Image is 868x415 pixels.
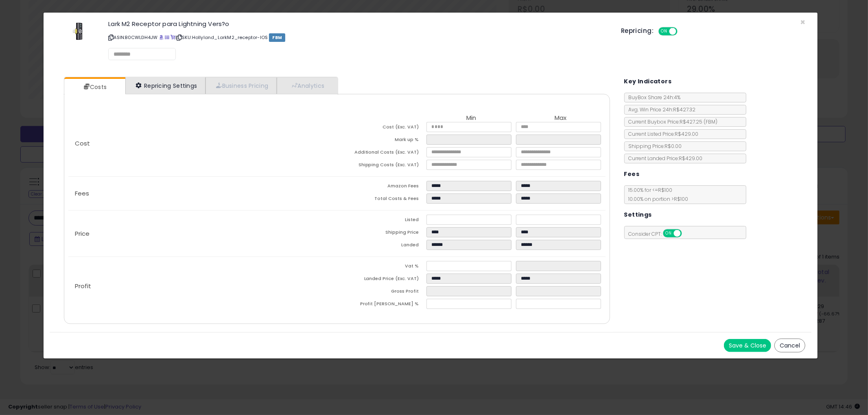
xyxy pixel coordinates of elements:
[337,286,426,299] td: Gross Profit
[337,215,426,227] td: Listed
[64,79,125,95] a: Costs
[337,193,426,206] td: Total Costs & Fees
[337,160,426,172] td: Shipping Costs (Exc. VAT)
[680,230,693,237] span: OFF
[337,147,426,160] td: Additional Costs (Exc. VAT)
[625,118,718,125] span: Current Buybox Price:
[108,31,609,44] p: ASIN: B0CWLDH4JW | SKU: Hollyland_LarkM2_receptor-IOS
[680,118,718,125] span: R$427.25
[625,196,689,202] span: 10.00 % on portion > R$100
[67,21,91,41] img: 31m7TXiYp7L._SL60_.jpg
[68,140,337,147] p: Cost
[68,190,337,197] p: Fees
[624,76,672,87] h5: Key Indicators
[337,240,426,252] td: Landed
[516,115,606,122] th: Max
[625,230,693,237] span: Consider CPT:
[625,94,681,101] span: BuyBox Share 24h: 4%
[337,274,426,286] td: Landed Price (Exc. VAT)
[68,283,337,289] p: Profit
[625,130,699,137] span: Current Listed Price: R$429.00
[337,122,426,135] td: Cost (Exc. VAT)
[676,28,689,35] span: OFF
[159,34,164,41] a: BuyBox page
[800,16,805,28] span: ×
[625,155,703,162] span: Current Landed Price: R$429.00
[277,77,337,94] a: Analytics
[624,210,652,220] h5: Settings
[165,34,169,41] a: All offer listings
[125,77,206,94] a: Repricing Settings
[171,34,175,41] a: Your listing only
[621,28,654,34] h5: Repricing:
[337,135,426,147] td: Mark up %
[624,169,640,179] h5: Fees
[659,28,669,35] span: ON
[426,115,516,122] th: Min
[337,181,426,193] td: Amazon Fees
[724,339,771,352] button: Save & Close
[206,77,277,94] a: Business Pricing
[68,230,337,237] p: Price
[704,118,718,125] span: ( FBM )
[337,227,426,240] td: Shipping Price
[337,261,426,274] td: Vat %
[269,33,285,42] span: FBM
[337,299,426,311] td: Profit [PERSON_NAME] %
[774,339,805,352] button: Cancel
[664,230,674,237] span: ON
[108,21,609,27] h3: Lark M2 Receptor para Lightning Vers?o
[625,143,682,150] span: Shipping Price: R$0.00
[625,106,696,113] span: Avg. Win Price 24h: R$427.32
[625,187,689,202] span: 15.00 % for <= R$100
